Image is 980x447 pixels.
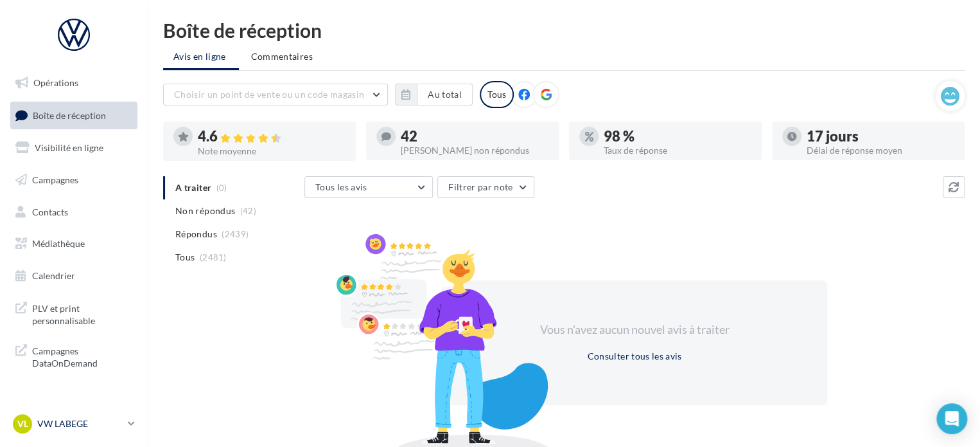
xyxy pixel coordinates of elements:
[33,77,78,88] span: Opérations
[524,322,745,338] div: Vous n'avez aucun nouvel avis à traiter
[17,417,28,430] span: VL
[8,69,140,96] a: Opérations
[480,81,514,108] div: Tous
[240,206,256,216] span: (42)
[37,417,123,430] p: VW LABEGE
[8,230,140,257] a: Médiathèque
[936,403,967,434] div: Open Intercom Messenger
[807,129,954,143] div: 17 jours
[32,174,78,185] span: Campagnes
[174,89,364,100] span: Choisir un point de vente ou un code magasin
[604,146,751,155] div: Taux de réponse
[175,251,195,264] span: Tous
[8,199,140,226] a: Contacts
[200,252,227,262] span: (2481)
[8,295,140,333] a: PLV et print personnalisable
[175,228,217,241] span: Répondus
[437,176,534,198] button: Filtrer par note
[32,238,85,249] span: Médiathèque
[401,129,548,143] div: 42
[32,270,75,281] span: Calendrier
[304,176,433,198] button: Tous les avis
[175,205,235,217] span: Non répondus
[807,146,954,155] div: Délai de réponse moyen
[163,84,388,105] button: Choisir un point de vente ou un code magasin
[315,181,367,192] span: Tous les avis
[251,51,313,62] span: Commentaires
[32,342,132,370] span: Campagnes DataOnDemand
[8,167,140,194] a: Campagnes
[33,109,106,120] span: Boîte de réception
[198,129,346,144] div: 4.6
[163,21,965,40] div: Boîte de réception
[32,206,68,217] span: Contacts
[10,412,137,436] a: VL VW LABEGE
[8,337,140,375] a: Campagnes DataOnDemand
[8,134,140,161] a: Visibilité en ligne
[8,102,140,129] a: Boîte de réception
[35,142,103,153] span: Visibilité en ligne
[417,84,473,105] button: Au total
[198,147,346,156] div: Note moyenne
[32,300,132,327] span: PLV et print personnalisable
[401,146,548,155] div: [PERSON_NAME] non répondus
[582,349,687,364] button: Consulter tous les avis
[8,262,140,289] a: Calendrier
[222,229,249,239] span: (2439)
[395,84,473,105] button: Au total
[604,129,751,143] div: 98 %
